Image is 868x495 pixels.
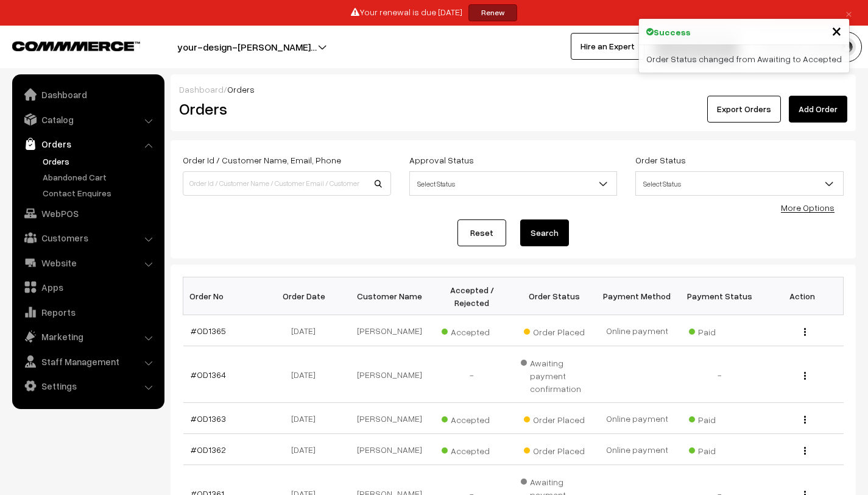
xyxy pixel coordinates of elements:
td: [PERSON_NAME] [348,315,431,346]
img: Menu [804,416,806,424]
th: Accepted / Rejected [431,277,513,315]
th: Customer Name [348,277,431,315]
a: Reports [15,301,160,323]
a: Reset [457,219,506,246]
label: Order Id / Customer Name, Email, Phone [183,154,341,166]
td: Online payment [596,315,679,346]
a: #OD1364 [191,369,226,380]
a: WebPOS [15,202,160,224]
label: Order Status [635,154,686,166]
a: Add Order [789,96,847,123]
a: Dashboard [15,84,160,105]
a: Customers [15,227,160,249]
span: Select Status [636,173,843,194]
span: Select Status [409,171,618,196]
a: × [841,5,857,20]
a: #OD1363 [191,413,226,424]
label: Approval Status [409,154,474,166]
td: [PERSON_NAME] [348,403,431,434]
a: Orders [40,155,160,168]
span: Accepted [442,410,503,426]
a: Settings [15,375,160,397]
div: Order Status changed from Awaiting to Accepted [639,45,849,73]
th: Order No [183,277,266,315]
span: Order Placed [524,410,585,426]
td: [DATE] [266,403,348,434]
span: Paid [689,410,750,426]
img: Menu [804,328,806,336]
th: Order Status [513,277,596,315]
input: Order Id / Customer Name / Customer Email / Customer Phone [183,171,391,196]
td: [PERSON_NAME] [348,434,431,465]
img: Menu [804,447,806,455]
button: Search [520,219,569,246]
a: Staff Management [15,351,160,372]
td: - [431,346,513,403]
button: Close [831,21,842,40]
span: Order Placed [524,441,585,457]
span: Accepted [442,441,503,457]
button: your-design-[PERSON_NAME]… [135,32,359,62]
td: [DATE] [266,434,348,465]
a: Orders [15,133,160,155]
a: Dashboard [179,84,224,94]
td: Online payment [596,403,679,434]
a: Renew [468,4,517,21]
a: Hire an Expert [571,33,644,60]
span: Paid [689,322,750,338]
h2: Orders [179,99,390,118]
td: Online payment [596,434,679,465]
span: Orders [227,84,255,94]
td: - [679,346,761,403]
a: #OD1365 [191,326,226,336]
a: Contact Enquires [40,187,160,199]
img: Menu [804,372,806,380]
div: Your renewal is due [DATE] [4,4,864,21]
button: Export Orders [707,96,781,123]
span: Paid [689,441,750,457]
span: Order Placed [524,322,585,338]
th: Payment Method [596,277,679,315]
img: COMMMERCE [12,41,140,51]
td: [DATE] [266,346,348,403]
a: Catalog [15,109,160,130]
td: [DATE] [266,315,348,346]
a: #OD1362 [191,444,226,455]
td: [PERSON_NAME] [348,346,431,403]
a: More Options [781,202,834,213]
span: Select Status [410,173,617,194]
strong: Success [654,26,691,38]
span: Awaiting payment confirmation [521,354,589,395]
th: Order Date [266,277,348,315]
a: Abandoned Cart [40,171,160,183]
a: Website [15,252,160,274]
a: COMMMERCE [12,38,119,52]
span: × [831,19,842,41]
a: Apps [15,276,160,298]
span: Select Status [635,171,844,196]
span: Accepted [442,322,503,338]
th: Payment Status [679,277,761,315]
th: Action [761,277,844,315]
a: Marketing [15,326,160,347]
div: / [179,83,847,96]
